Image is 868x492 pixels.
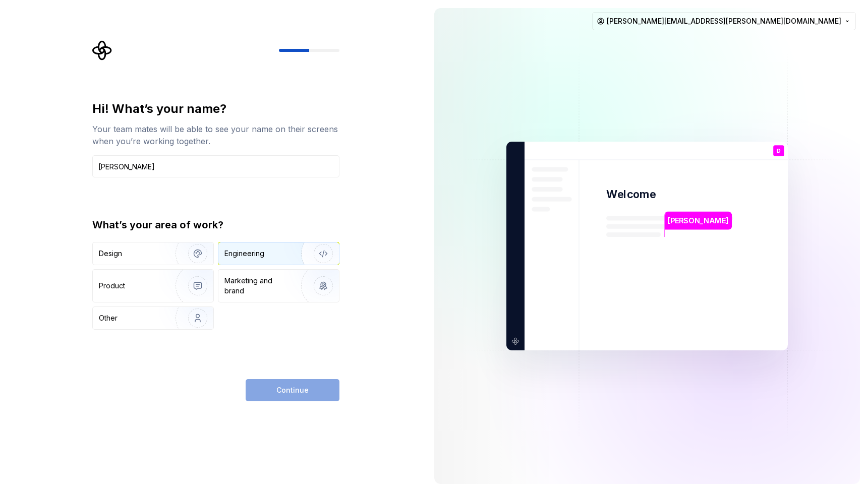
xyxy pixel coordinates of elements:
[592,12,856,30] button: [PERSON_NAME][EMAIL_ADDRESS][PERSON_NAME][DOMAIN_NAME]
[224,276,293,296] div: Marketing and brand
[777,148,781,154] p: D
[99,313,118,323] div: Other
[99,281,125,291] div: Product
[92,155,339,177] input: Han Solo
[99,249,122,259] div: Design
[668,215,728,226] p: [PERSON_NAME]
[92,218,339,232] div: What’s your area of work?
[92,123,339,147] div: Your team mates will be able to see your name on their screens when you’re working together.
[607,16,841,26] span: [PERSON_NAME][EMAIL_ADDRESS][PERSON_NAME][DOMAIN_NAME]
[224,249,264,259] div: Engineering
[92,40,112,60] svg: Supernova Logo
[606,187,656,202] p: Welcome
[92,101,339,117] div: Hi! What’s your name?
